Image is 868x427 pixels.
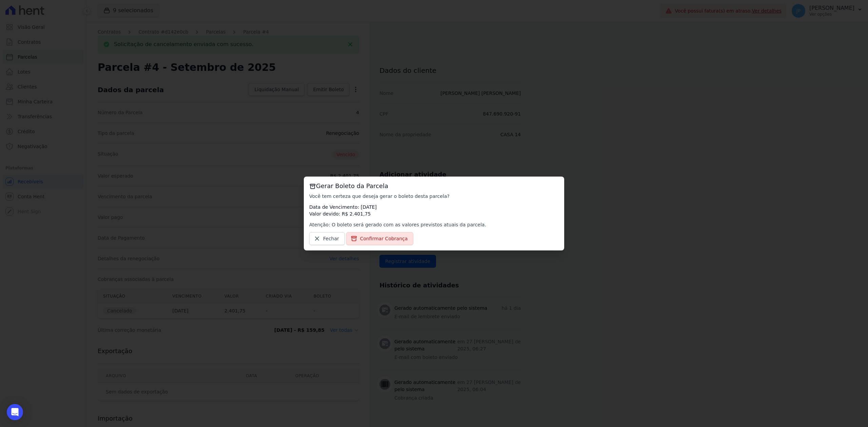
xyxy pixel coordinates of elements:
[323,235,339,242] span: Fechar
[360,235,408,242] span: Confirmar Cobrança
[7,404,23,420] div: Open Intercom Messenger
[346,232,414,245] a: Confirmar Cobrança
[309,193,559,200] p: Você tem certeza que deseja gerar o boleto desta parcela?
[309,182,559,190] h3: Gerar Boleto da Parcela
[309,204,559,217] p: Data de Vencimento: [DATE] Valor devido: R$ 2.401,75
[309,221,559,228] p: Atenção: O boleto será gerado com as valores previstos atuais da parcela.
[309,232,345,245] a: Fechar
